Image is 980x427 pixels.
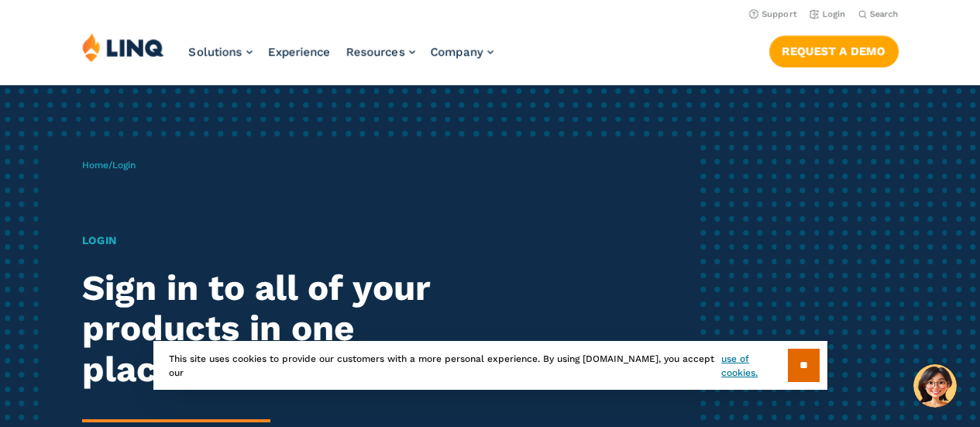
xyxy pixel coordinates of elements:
[268,45,331,59] a: Experience
[870,9,899,19] span: Search
[112,160,136,170] span: Login
[82,160,108,170] a: Home
[82,268,459,391] h2: Sign in to all of your products in one place.
[189,45,253,59] a: Solutions
[769,33,899,67] nav: Button Navigation
[769,36,899,67] a: Request a Demo
[82,160,136,170] span: /
[82,232,459,249] h1: Login
[810,9,846,19] a: Login
[346,45,415,59] a: Resources
[431,45,483,59] span: Company
[431,45,493,59] a: Company
[721,352,787,380] a: use of cookies.
[82,33,164,62] img: LINQ | K‑12 Software
[189,33,493,84] nav: Primary Navigation
[858,9,899,20] button: Open Search Bar
[153,341,827,390] div: This site uses cookies to provide our customers with a more personal experience. By using [DOMAIN...
[913,364,957,408] button: Hello, have a question? Let’s chat.
[189,45,242,59] span: Solutions
[346,45,405,59] span: Resources
[749,9,797,19] a: Support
